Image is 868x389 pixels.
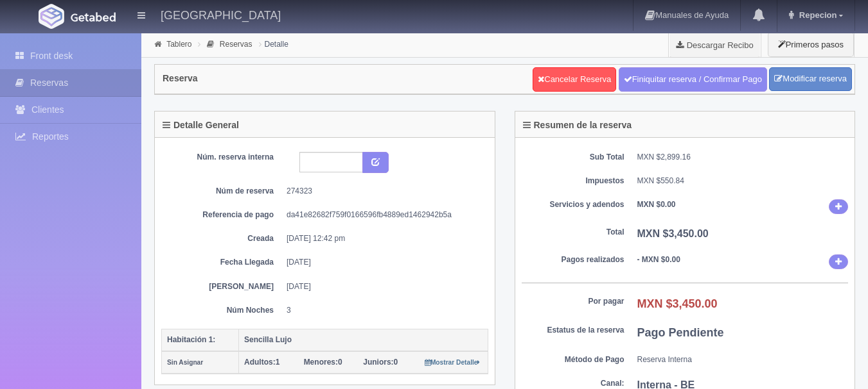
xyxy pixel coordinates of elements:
[637,354,849,365] dd: Reserva Interna
[39,4,64,29] img: Getabed
[167,335,215,344] b: Habitación 1:
[287,233,479,244] dd: [DATE] 12:42 pm
[171,186,274,197] dt: Núm de reserva
[163,74,198,83] h4: Reserva
[637,297,718,310] b: MXN $3,450.00
[363,358,393,367] strong: Juniors:
[304,358,342,367] span: 0
[171,257,274,268] dt: Fecha Llegada
[669,32,761,58] a: Descargar Recibo
[171,233,274,244] dt: Creada
[167,359,203,366] small: Sin Asignar
[522,354,624,365] dt: Método de Pago
[171,210,274,220] dt: Referencia de pago
[796,10,837,20] span: Repecion
[287,305,479,316] dd: 3
[522,152,624,163] dt: Sub Total
[522,254,624,265] dt: Pagos realizados
[637,228,709,239] b: MXN $3,450.00
[171,152,274,163] dt: Núm. reserva interna
[239,329,488,351] th: Sencilla Lujo
[171,305,274,316] dt: Núm Noches
[287,210,479,220] dd: da41e82682f759f0166596fb4889ed1462942b5a
[619,67,767,92] a: Finiquitar reserva / Confirmar Pago
[161,6,281,22] h4: [GEOGRAPHIC_DATA]
[71,12,116,22] img: Getabed
[287,257,479,268] dd: [DATE]
[363,358,398,367] span: 0
[637,176,849,186] dd: MXN $550.84
[637,255,680,264] b: - MXN $0.00
[287,186,479,197] dd: 274323
[637,326,724,339] b: Pago Pendiente
[522,176,624,186] dt: Impuestos
[220,40,252,49] a: Reservas
[769,67,852,91] a: Modificar reserva
[522,325,624,336] dt: Estatus de la reserva
[637,200,676,209] b: MXN $0.00
[287,281,479,292] dd: [DATE]
[522,199,624,210] dt: Servicios y adendos
[171,281,274,292] dt: [PERSON_NAME]
[244,358,279,367] span: 1
[163,120,239,130] h4: Detalle General
[425,358,481,367] a: Mostrar Detalle
[522,378,624,389] dt: Canal:
[522,296,624,307] dt: Por pagar
[637,152,849,163] dd: MXN $2,899.16
[244,358,276,367] strong: Adultos:
[166,40,191,49] a: Tablero
[533,67,616,92] a: Cancelar Reserva
[256,38,292,50] li: Detalle
[523,120,632,130] h4: Resumen de la reserva
[768,32,854,57] button: Primeros pasos
[304,358,338,367] strong: Menores:
[425,359,481,366] small: Mostrar Detalle
[522,227,624,238] dt: Total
